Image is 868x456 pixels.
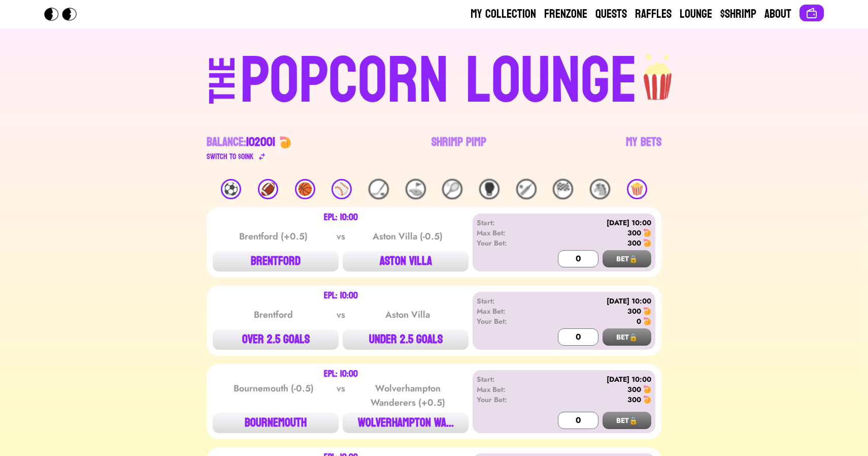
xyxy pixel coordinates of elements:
div: Brentford (+0.5) [222,229,325,244]
div: vs [335,381,347,410]
img: 🍤 [643,317,651,325]
div: 🎾 [442,179,462,199]
div: [DATE] 10:00 [535,218,651,228]
img: 🍤 [643,239,651,247]
img: 🍤 [643,229,651,237]
button: WOLVERHAMPTON WA... [343,413,469,433]
div: vs [335,229,347,244]
div: 🐴 [590,179,610,199]
div: Bournemouth (-0.5) [222,381,325,410]
div: 300 [627,228,641,238]
div: EPL: 10:00 [324,370,358,378]
button: BET🔒 [603,250,651,267]
div: Balance: [207,134,275,150]
div: 300 [627,394,641,405]
div: 🏒 [369,179,389,199]
a: Quests [595,6,627,22]
a: Frenzone [544,6,587,22]
div: 🏁 [553,179,573,199]
div: Switch to $ OINK [207,150,254,163]
div: 🥊 [479,179,499,199]
div: Brentford [222,308,325,322]
img: 🍤 [643,396,651,404]
div: ⛳️ [406,179,426,199]
div: Aston Villa [356,308,459,322]
button: BET🔒 [603,328,651,346]
div: Your Bet: [477,394,535,405]
button: BET🔒 [603,412,651,429]
a: Raffles [635,6,672,22]
div: EPL: 10:00 [324,292,358,300]
button: UNDER 2.5 GOALS [343,329,469,350]
a: My Bets [626,134,661,163]
a: My Collection [471,6,536,22]
div: 🏀 [295,179,315,199]
div: 0 [637,316,641,326]
div: 🍿 [627,179,647,199]
a: Lounge [680,6,712,22]
div: Wolverhampton Wanderers (+0.5) [356,381,459,410]
span: 102001 [246,131,275,153]
div: 300 [627,384,641,394]
div: Start: [477,296,535,306]
div: ⚾️ [331,179,352,199]
img: 🍤 [643,385,651,393]
div: EPL: 10:00 [324,214,358,222]
div: 300 [627,238,641,248]
img: Popcorn [44,8,85,21]
div: POPCORN LOUNGE [240,49,638,114]
a: Shrimp Pimp [431,134,486,163]
a: About [764,6,791,22]
div: 🏈 [258,179,278,199]
div: Your Bet: [477,316,535,326]
div: Max Bet: [477,228,535,238]
div: Max Bet: [477,306,535,316]
a: THEPOPCORN LOUNGEpopcorn [121,45,747,114]
div: ⚽️ [221,179,241,199]
div: Your Bet: [477,238,535,248]
div: Start: [477,374,535,384]
div: Aston Villa (-0.5) [356,229,459,244]
div: 300 [627,306,641,316]
img: Connect wallet [806,7,818,19]
div: THE [205,56,241,124]
img: 🍤 [279,136,291,148]
button: OVER 2.5 GOALS [213,329,339,350]
img: popcorn [638,45,679,102]
div: [DATE] 10:00 [535,296,651,306]
button: BRENTFORD [213,251,339,271]
button: BOURNEMOUTH [213,413,339,433]
div: [DATE] 10:00 [535,374,651,384]
div: vs [335,308,347,322]
div: 🏏 [516,179,537,199]
div: Start: [477,218,535,228]
a: $Shrimp [720,6,756,22]
img: 🍤 [643,307,651,315]
button: ASTON VILLA [343,251,469,271]
div: Max Bet: [477,384,535,394]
